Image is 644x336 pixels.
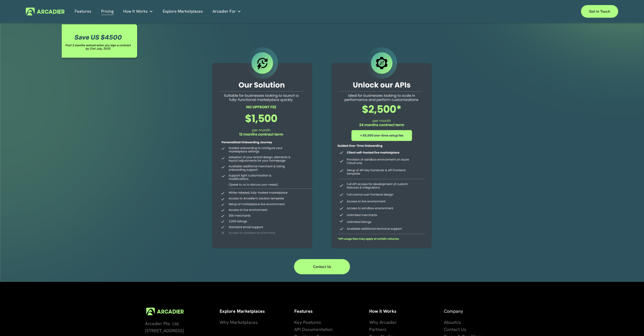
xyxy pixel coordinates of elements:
[369,326,372,332] span: P
[213,8,241,15] a: folder dropdown
[220,319,258,325] span: Why Marketplaces
[75,8,91,15] a: Features
[456,319,461,325] span: Us
[123,8,153,15] a: folder dropdown
[294,259,350,274] a: Contact Us
[444,319,456,325] span: About
[294,326,333,332] span: API Documentation
[220,308,265,314] strong: Explore Marketplaces
[213,8,236,15] span: Arcadier For
[369,308,396,314] strong: How it Works
[123,8,148,15] span: How It Works
[444,326,466,333] a: Contact Us
[294,319,321,325] span: Key Features
[444,326,466,332] span: Contact Us
[294,319,321,326] a: Key Features
[619,312,644,336] iframe: Chat Widget
[294,326,333,333] a: API Documentation
[581,5,618,18] a: Get in touch
[26,8,65,15] img: Arcadier
[220,319,258,326] a: Why Marketplaces
[294,308,313,314] strong: Features
[444,319,456,326] a: About
[444,308,463,314] span: Company
[101,8,114,15] a: Pricing
[369,319,397,326] a: Why Arcadier
[369,319,397,325] span: Why Arcadier
[372,326,386,332] span: artners
[369,326,372,333] a: P
[372,326,386,333] a: artners
[163,8,203,15] a: Explore Marketplaces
